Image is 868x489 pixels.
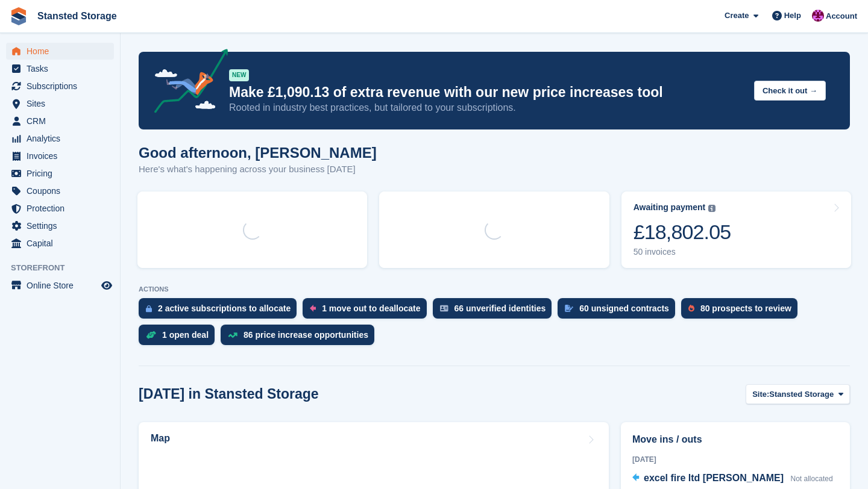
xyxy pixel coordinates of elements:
[433,298,558,325] a: 66 unverified identities
[228,332,237,338] img: price_increase_opportunities-93ffe204e8149a01c8c9dc8f82e8f89637d9d84a8eef4429ea346261dce0b2c0.svg
[6,182,114,199] a: menu
[6,113,114,129] a: menu
[158,304,291,313] div: 2 active subscriptions to allocate
[440,305,448,312] img: verify_identity-adf6edd0f0f0b5bbfe63781bf79b02c33cf7c696d77639b501bdc392416b5a36.svg
[6,277,114,294] a: menu
[27,217,99,234] span: Settings
[139,325,221,351] a: 1 open deal
[812,10,824,22] img: Jonathan Crick
[579,304,669,313] div: 60 unsigned contracts
[746,384,850,404] button: Site: Stansted Storage
[621,192,851,268] a: Awaiting payment £18,802.05 50 invoices
[151,433,170,444] h2: Map
[10,7,28,25] img: stora-icon-8386f47178a22dfd0bd8f6a31ec36ba5ce8667c1dd55bd0f319d3a0aa187defe.svg
[754,81,826,101] button: Check it out →
[681,298,804,325] a: 80 prospects to review
[454,304,546,313] div: 66 unverified identities
[27,182,99,199] span: Coupons
[632,454,838,465] div: [DATE]
[769,388,834,400] span: Stansted Storage
[6,165,114,182] a: menu
[221,325,380,351] a: 86 price increase opportunities
[229,101,744,114] p: Rooted in industry best practices, but tailored to your subscriptions.
[6,43,114,60] a: menu
[27,130,99,147] span: Analytics
[632,432,838,447] h2: Move ins / outs
[229,69,249,81] div: NEW
[27,200,99,217] span: Protection
[752,388,769,400] span: Site:
[99,278,114,293] a: Preview store
[27,113,99,129] span: CRM
[27,148,99,164] span: Invoices
[27,43,99,60] span: Home
[33,6,122,26] a: Stansted Storage
[229,84,744,101] p: Make £1,090.13 of extra revenue with our new price increases tool
[139,298,303,325] a: 2 active subscriptions to allocate
[826,10,857,22] span: Account
[558,298,681,325] a: 60 unsigned contracts
[139,163,377,176] p: Here's what's happening across your business [DATE]
[6,200,114,217] a: menu
[565,305,573,312] img: contract_signature_icon-13c848040528278c33f63329250d36e43548de30e8caae1d1a13099fd9432cc5.svg
[784,10,801,22] span: Help
[146,305,152,313] img: active_subscription_to_allocate_icon-d502201f5373d7db506a760aba3b589e785aa758c864c3986d89f69b8ff3...
[700,304,791,313] div: 80 prospects to review
[139,145,377,161] h1: Good afternoon, [PERSON_NAME]
[6,95,114,112] a: menu
[6,148,114,164] a: menu
[310,305,316,312] img: move_outs_to_deallocate_icon-f764333ba52eb49d3ac5e1228854f67142a1ed5810a6f6cc68b1a99e826820c5.svg
[27,165,99,182] span: Pricing
[791,475,833,483] span: Not allocated
[27,235,99,252] span: Capital
[322,304,420,313] div: 1 move out to deallocate
[27,95,99,112] span: Sites
[708,205,715,212] img: icon-info-grey-7440780725fd019a000dd9b08b2336e03edf1995a4989e88bcd33f0948082b44.svg
[27,78,99,95] span: Subscriptions
[6,60,114,77] a: menu
[6,217,114,234] a: menu
[162,330,209,340] div: 1 open deal
[632,471,833,487] a: excel fire ltd [PERSON_NAME] Not allocated
[6,235,114,252] a: menu
[27,60,99,77] span: Tasks
[634,247,731,257] div: 50 invoices
[27,277,99,294] span: Online Store
[139,386,319,402] h2: [DATE] in Stansted Storage
[688,305,694,312] img: prospect-51fa495bee0391a8d652442698ab0144808aea92771e9ea1ae160a38d050c398.svg
[139,285,850,293] p: ACTIONS
[144,49,228,117] img: price-adjustments-announcement-icon-8257ccfd72463d97f412b2fc003d46551f7dbcb40ab6d574587a9cd5c0d94...
[146,331,156,339] img: deal-1b604bf984904fb50ccaf53a9ad4b4a5d6e5aea283cecdc64d6e3604feb123c2.svg
[634,202,706,213] div: Awaiting payment
[644,473,784,483] span: excel fire ltd [PERSON_NAME]
[244,330,368,340] div: 86 price increase opportunities
[634,220,731,244] div: £18,802.05
[725,10,749,22] span: Create
[303,298,432,325] a: 1 move out to deallocate
[6,130,114,147] a: menu
[6,78,114,95] a: menu
[11,262,120,274] span: Storefront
